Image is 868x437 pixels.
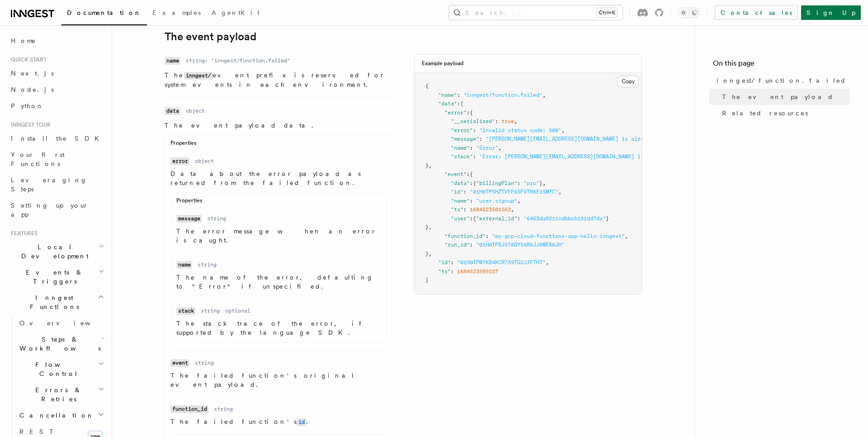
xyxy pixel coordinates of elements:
span: : [463,206,467,213]
a: Contact sales [715,5,797,20]
span: { [473,215,476,222]
span: "run_id" [444,242,470,248]
span: "user" [451,215,470,222]
p: The stack trace of the error, if supported by the language SDK. [176,319,381,337]
span: , [542,92,546,98]
span: Errors & Retries [16,385,98,404]
p: The failed function's . [170,417,387,427]
span: "[PERSON_NAME][EMAIL_ADDRESS][DOMAIN_NAME] is already a list member. Use PUT to insert or update ... [486,136,837,142]
code: name [176,261,192,269]
span: : [470,215,473,222]
dd: string [207,215,226,222]
span: : [463,189,467,195]
span: : [467,109,470,116]
span: "user.signup" [476,198,517,204]
a: Next.js [7,65,106,81]
span: "message" [451,136,479,142]
span: "name" [438,92,457,98]
span: } [425,251,429,257]
dd: optional [225,307,250,314]
span: Install the SDK [11,135,104,142]
span: } [539,180,542,186]
span: : [451,268,454,275]
span: "error" [444,109,467,116]
a: Leveraging Steps [7,172,106,197]
span: "data" [438,100,457,107]
span: true [501,118,514,124]
span: Features [7,230,38,237]
span: Examples [152,9,201,16]
a: Setting up your app [7,197,106,223]
span: Inngest tour [7,121,51,128]
span: Events & Triggers [7,268,99,286]
span: , [546,259,549,266]
code: data [165,107,180,115]
span: , [429,162,432,169]
span: Flow Control [16,360,98,378]
h4: On this page [713,58,850,72]
a: The event payload [718,89,850,105]
span: : [467,171,470,177]
button: Local Development [7,239,106,264]
span: } [425,162,429,169]
span: "ts" [451,206,463,213]
code: function_id [170,405,208,413]
a: Related resources [718,105,850,121]
button: Errors & Retries [16,382,106,407]
span: Node.js [11,86,54,93]
button: Flow Control [16,356,106,382]
span: "my-gcp-cloud-functions-app-hello-inngest" [492,233,625,239]
div: Properties [165,139,392,151]
span: : [486,233,489,239]
p: The event prefix is reserved for system events in each environment. [165,71,392,89]
p: The error message when an error is caught. [176,227,381,245]
span: : [517,180,520,186]
dd: string [201,307,220,314]
dd: object [186,107,205,114]
span: , [429,251,432,257]
span: , [429,224,432,230]
span: , [542,180,546,186]
span: "01H0TPSJ576QY54R6JJ8MEX6JH" [476,242,565,248]
span: "01H0TPSHZTVFF6SFVTR6E25MTC" [470,189,558,195]
a: Documentation [61,3,147,25]
h3: Example payload [422,60,463,67]
span: , [511,206,514,213]
span: Home [11,36,36,45]
span: : [470,198,473,204]
span: Python [11,102,44,109]
span: Overview [19,319,113,327]
span: "inngest/function.failed" [463,92,542,98]
button: Steps & Workflows [16,331,106,356]
span: : [470,145,473,151]
span: Local Development [7,242,99,261]
span: "invalid status code: 500" [479,127,561,133]
span: "name" [451,198,470,204]
span: Related resources [722,109,808,118]
span: The event payload [722,92,834,101]
a: The event payload [165,30,256,43]
span: "pro" [524,180,539,186]
span: "data" [451,180,470,186]
code: name [165,57,180,65]
code: stack [176,307,195,315]
span: : [473,153,476,160]
p: The failed function's original event payload. [170,371,387,389]
span: Documentation [67,9,142,16]
span: Quick start [7,56,47,63]
p: The event payload data. [165,121,392,130]
a: AgentKit [206,3,265,24]
span: } [606,215,609,222]
a: Node.js [7,81,106,98]
span: , [498,145,501,151]
span: : [473,127,476,133]
button: Copy [618,76,639,87]
button: Events & Triggers [7,264,106,290]
a: Home [7,33,106,49]
span: : [470,242,473,248]
span: , [517,198,520,204]
code: event [170,359,189,367]
span: { [473,180,476,186]
span: Inngest Functions [7,293,98,311]
span: "event" [444,171,467,177]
